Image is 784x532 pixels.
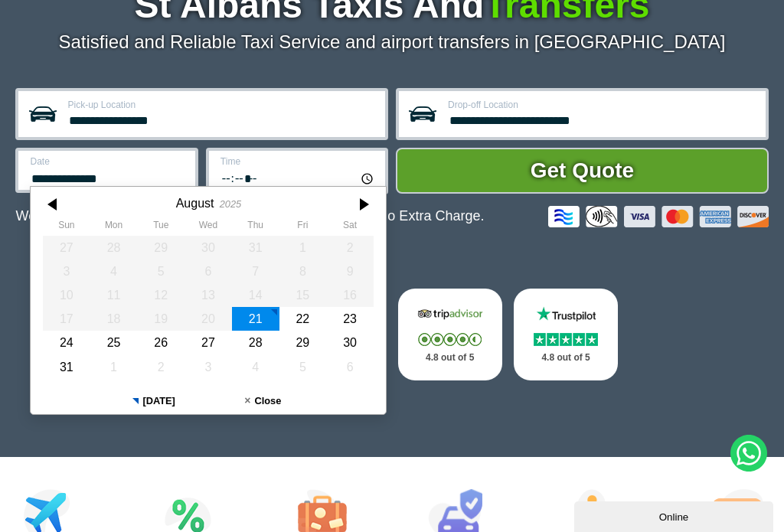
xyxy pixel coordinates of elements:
div: 03 September 2025 [185,355,233,379]
label: Drop-off Location [448,100,756,109]
p: 4.8 out of 5 [531,348,601,367]
th: Saturday [327,220,374,235]
p: We Now Accept Card & Contactless Payment In [15,208,484,224]
div: 27 July 2025 [43,236,90,259]
div: 04 August 2025 [90,259,138,283]
th: Friday [279,220,327,235]
label: Pick-up Location [67,100,376,109]
div: August [176,196,214,211]
div: 19 August 2025 [138,307,185,331]
label: Time [220,157,376,166]
div: 01 August 2025 [279,236,327,259]
p: Satisfied and Reliable Taxi Service and airport transfers in [GEOGRAPHIC_DATA] [15,31,768,53]
div: 15 August 2025 [279,283,327,307]
th: Wednesday [185,220,233,235]
div: 09 August 2025 [327,259,374,283]
th: Sunday [43,220,90,235]
div: 13 August 2025 [185,283,233,307]
div: 27 August 2025 [185,331,233,354]
label: Date [30,157,185,166]
div: 11 August 2025 [90,283,138,307]
a: Trustpilot Stars 4.8 out of 5 [514,289,618,380]
div: 30 July 2025 [185,236,233,259]
div: 02 September 2025 [138,355,185,379]
button: Close [208,388,318,414]
div: 28 July 2025 [90,236,138,259]
p: 4.8 out of 5 [415,348,485,367]
div: 08 August 2025 [279,259,327,283]
div: 07 August 2025 [232,259,279,283]
div: 06 August 2025 [185,259,233,283]
div: 28 August 2025 [232,331,279,354]
div: 17 August 2025 [43,307,90,331]
button: [DATE] [100,388,209,414]
img: Stars [534,333,598,346]
button: Get Quote [396,148,768,194]
div: 25 August 2025 [90,331,138,354]
div: 29 July 2025 [138,236,185,259]
div: 23 August 2025 [327,307,374,331]
div: 31 July 2025 [232,236,279,259]
div: 01 September 2025 [90,355,138,379]
div: 12 August 2025 [138,283,185,307]
th: Thursday [232,220,279,235]
div: 04 September 2025 [232,355,279,379]
div: 02 August 2025 [327,236,374,259]
div: 26 August 2025 [138,331,185,354]
div: 18 August 2025 [90,307,138,331]
div: 06 September 2025 [327,355,374,379]
div: 2025 [220,198,241,210]
iframe: chat widget [574,498,776,532]
a: Tripadvisor Stars 4.8 out of 5 [398,289,502,380]
span: The Car at No Extra Charge. [309,208,484,224]
div: 05 September 2025 [279,355,327,379]
div: 14 August 2025 [232,283,279,307]
div: 24 August 2025 [43,331,90,354]
img: Credit And Debit Cards [548,206,769,227]
div: 21 August 2025 [232,307,279,331]
th: Monday [90,220,138,235]
div: 29 August 2025 [279,331,327,354]
img: Trustpilot [531,305,601,323]
div: 31 August 2025 [43,355,90,379]
img: Stars [418,333,482,346]
th: Tuesday [138,220,185,235]
div: 22 August 2025 [279,307,327,331]
div: 03 August 2025 [43,259,90,283]
div: 30 August 2025 [327,331,374,354]
div: 05 August 2025 [138,259,185,283]
img: Tripadvisor [415,305,485,323]
div: 10 August 2025 [43,283,90,307]
div: 16 August 2025 [327,283,374,307]
div: 20 August 2025 [185,307,233,331]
